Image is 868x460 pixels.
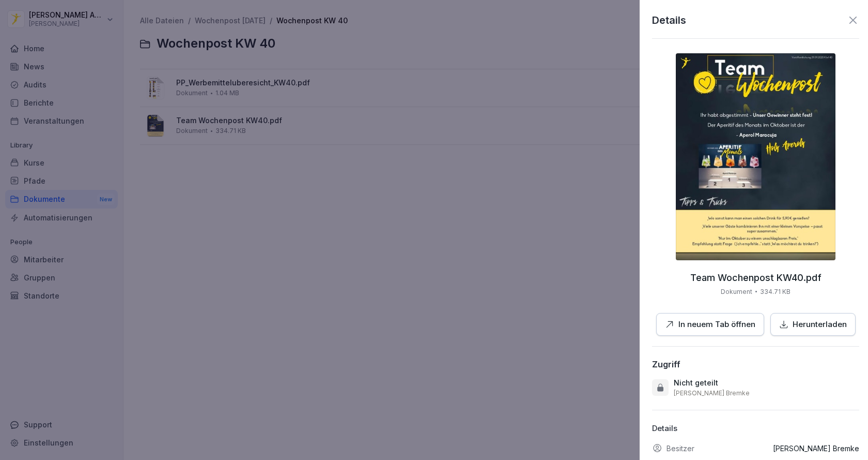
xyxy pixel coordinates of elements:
img: thumbnail [676,53,835,260]
p: Dokument [721,287,752,296]
p: [PERSON_NAME] Bremke [773,443,859,454]
p: [PERSON_NAME] Bremke [674,389,750,397]
button: In neuem Tab öffnen [656,313,764,336]
p: Herunterladen [793,319,847,331]
p: Team Wochenpost KW40.pdf [690,273,822,283]
p: In neuem Tab öffnen [678,319,755,331]
p: 334.71 KB [760,287,791,296]
div: Zugriff [652,359,680,369]
button: Herunterladen [770,313,856,336]
p: Besitzer [667,443,694,454]
p: Details [652,12,686,28]
p: Nicht geteilt [674,378,718,388]
p: Details [652,423,859,435]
